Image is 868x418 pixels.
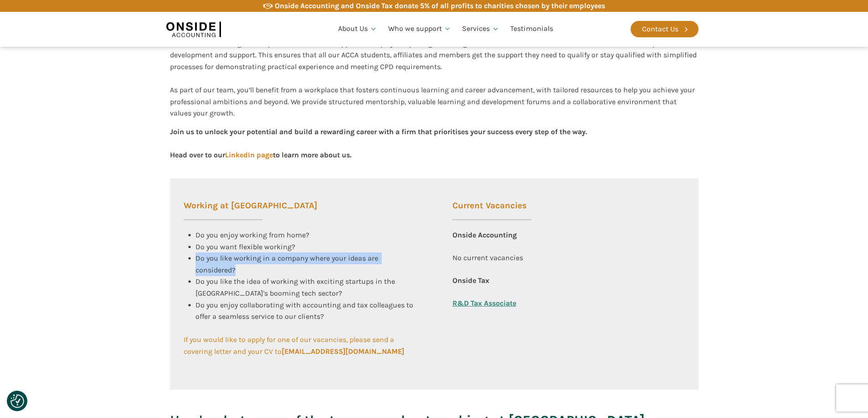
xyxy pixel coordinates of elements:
[195,277,397,297] span: Do you like the idea of working with exciting startups in the [GEOGRAPHIC_DATA]'s booming tech se...
[282,347,404,356] b: [EMAIL_ADDRESS][DOMAIN_NAME]
[195,242,295,251] span: Do you want flexible working?
[184,201,317,220] h3: Working at [GEOGRAPHIC_DATA]
[642,23,678,35] div: Contact Us
[452,201,531,220] h3: Current Vacancies
[184,334,416,357] a: If you would like to apply for one of our vacancies, please send a covering letter and your CV to...
[10,394,24,408] button: Consent Preferences
[505,14,559,45] a: Testimonials
[170,38,699,119] div: At Onside Accounting, we are proud to be an ACCA Approved Employer, a prestigious recognition tha...
[166,19,221,40] img: Onside Accounting
[225,151,273,159] a: LinkedIn page
[452,275,489,297] div: Onside Tax
[170,126,587,160] div: Join us to unlock your potential and build a rewarding career with a firm that prioritises your s...
[631,21,699,37] a: Contact Us
[383,14,457,45] a: Who we support
[452,229,517,252] div: Onside Accounting
[452,252,523,275] div: No current vacancies
[195,231,309,239] span: Do you enjoy working from home?
[195,254,380,274] span: Do you like working in a company where your ideas are considered?
[457,14,505,45] a: Services
[195,301,415,321] span: Do you enjoy collaborating with accounting and tax colleagues to offer a seamless service to our ...
[10,394,24,408] img: Revisit consent button
[452,297,516,309] a: R&D Tax Associate
[333,14,383,45] a: About Us
[184,335,404,356] span: If you would like to apply for one of our vacancies, please send a covering letter and your CV to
